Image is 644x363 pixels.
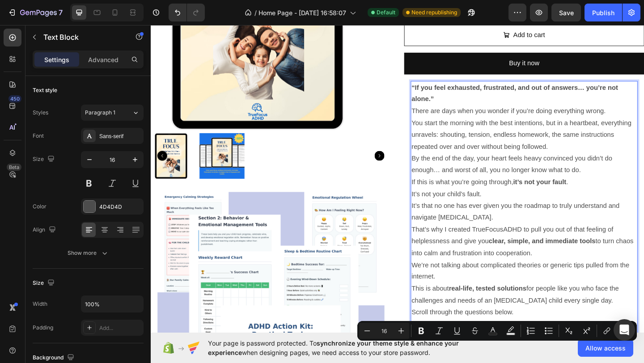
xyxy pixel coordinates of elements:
[614,319,635,341] div: Open Intercom Messenger
[99,203,141,211] div: 4D4D4D
[592,8,614,17] div: Publish
[578,339,633,357] button: Allow access
[33,153,56,165] div: Size
[559,9,574,17] span: Save
[394,168,452,176] strong: it’s not your fault
[59,7,63,18] p: 7
[33,300,47,308] div: Width
[33,132,44,140] div: Font
[283,62,530,360] div: Rich Text Editor. Editing area: main
[33,245,144,261] button: Show more
[4,4,67,21] button: 7
[33,277,56,289] div: Size
[411,8,457,17] span: Need republishing
[243,138,254,149] button: Carousel Next Arrow
[357,321,637,341] div: Editor contextual toolbar
[33,86,57,94] div: Text style
[284,65,508,86] strong: “If you feel exhausted, frustrated, and out of answers… you’re not alone.”
[208,339,459,356] span: synchronize your theme style & enhance your experience
[585,343,626,353] span: Allow access
[284,323,512,343] i: “This is exactly what I’ve been looking for.”
[275,0,537,24] button: Add to cart
[284,256,529,308] p: We’re not talking about complicated theories or generic tips pulled from the internet. This is ab...
[81,105,144,121] button: Paragraph 1
[99,132,141,140] div: Sans-serif
[324,284,408,291] strong: real-life, tested solutions
[585,4,622,21] button: Publish
[275,31,537,55] button: Buy it now
[208,338,494,357] span: Your page is password protected. To when designing pages, we need access to your store password.
[284,89,529,166] p: There are days when you wonder if you’re doing everything wrong. You start the morning with the b...
[284,308,529,359] p: Scroll through the questions below. You’ll find answers that will make you say: And once you’ve r...
[394,6,428,19] div: Add to cart
[284,217,529,256] p: That’s why I created TrueFocusADHD to pull you out of that feeling of helplessness and give you t...
[33,224,58,236] div: Align
[169,4,205,21] div: Undo/Redo
[284,166,529,217] p: If this is what you’re going through, . It’s not your child’s fault. It’s that no one has ever gi...
[43,32,119,42] p: Text Block
[551,4,581,21] button: Save
[81,296,143,312] input: Auto
[7,164,21,171] div: Beta
[68,249,109,257] div: Show more
[368,232,484,240] strong: clear, simple, and immediate tools
[44,55,69,64] p: Settings
[254,8,257,17] span: /
[390,37,423,50] div: Buy it now
[258,8,346,17] span: Home Page - [DATE] 16:58:07
[33,324,53,332] div: Padding
[8,95,21,102] div: 450
[377,8,395,17] span: Default
[99,324,141,332] div: Add...
[33,203,47,211] div: Color
[88,55,119,64] p: Advanced
[151,24,644,333] iframe: Design area
[85,109,115,117] span: Paragraph 1
[33,109,48,117] div: Styles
